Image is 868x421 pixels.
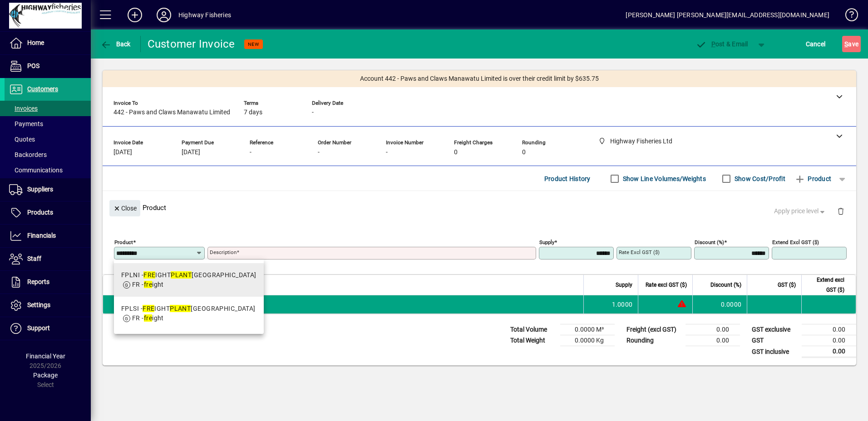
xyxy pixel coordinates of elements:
[807,275,844,295] span: Extend excl GST ($)
[91,36,141,52] app-page-header-button: Back
[5,116,91,132] a: Payments
[621,174,706,183] label: Show Line Volumes/Weights
[686,324,740,335] td: 0.00
[114,239,133,245] mat-label: Product
[250,149,252,156] span: -
[27,232,56,239] span: Financials
[114,297,264,330] mat-option: FPLSI - FREIGHT PLANT SOUTH ISLAND
[171,271,192,279] em: PLANT
[5,294,91,317] a: Settings
[386,149,388,156] span: -
[120,7,149,23] button: Add
[5,147,91,162] a: Backorders
[506,335,560,346] td: Total Weight
[541,171,594,187] button: Product History
[121,304,256,313] div: FPLSI - IGHT [GEOGRAPHIC_DATA]
[802,324,856,335] td: 0.00
[9,151,47,158] span: Backorders
[622,335,686,346] td: Rounding
[844,37,858,51] span: ave
[113,201,137,216] span: Close
[27,209,53,216] span: Products
[107,204,143,212] app-page-header-button: Close
[733,174,785,183] label: Show Cost/Profit
[539,239,554,245] mat-label: Supply
[182,149,200,156] span: [DATE]
[33,372,58,379] span: Package
[143,271,155,279] em: FRE
[5,132,91,147] a: Quotes
[770,203,830,220] button: Apply price level
[5,225,91,247] a: Financials
[774,206,827,216] span: Apply price level
[9,105,38,112] span: Invoices
[113,109,230,116] span: 442 - Paws and Claws Manawatu Limited
[27,255,41,262] span: Staff
[27,85,58,93] span: Customers
[248,41,259,47] span: NEW
[692,295,747,313] td: 0.0000
[612,300,633,309] span: 1.0000
[5,248,91,270] a: Staff
[143,305,154,312] em: FRE
[27,186,53,193] span: Suppliers
[522,149,526,156] span: 0
[844,40,848,48] span: S
[622,324,686,335] td: Freight (excl GST)
[619,249,660,255] mat-label: Rate excl GST ($)
[842,36,861,52] button: Save
[5,101,91,116] a: Invoices
[210,249,237,255] mat-label: Description
[170,305,191,312] em: PLANT
[244,109,262,116] span: 7 days
[144,314,152,322] em: fre
[26,352,65,360] span: Financial Year
[804,36,828,52] button: Cancel
[27,301,50,308] span: Settings
[318,149,320,156] span: -
[691,36,753,52] button: Post & Email
[830,200,852,222] button: Delete
[616,280,632,290] span: Supply
[5,178,91,201] a: Suppliers
[132,281,164,288] span: FR - ight
[144,281,152,288] em: fre
[114,263,264,297] mat-option: FPLNI - FREIGHT PLANT NORTH ISLAND
[710,280,741,290] span: Discount (%)
[560,324,615,335] td: 0.0000 M³
[747,346,802,357] td: GST inclusive
[103,191,856,224] div: Product
[695,239,724,245] mat-label: Discount (%)
[9,136,35,143] span: Quotes
[27,278,49,285] span: Reports
[772,239,819,245] mat-label: Extend excl GST ($)
[5,271,91,294] a: Reports
[802,346,856,357] td: 0.00
[830,207,852,215] app-page-header-button: Delete
[5,32,91,54] a: Home
[5,55,91,78] a: POS
[806,37,826,51] span: Cancel
[5,201,91,224] a: Products
[5,317,91,340] a: Support
[98,36,133,52] button: Back
[109,200,140,216] button: Close
[148,37,235,51] div: Customer Invoice
[312,109,314,116] span: -
[9,166,63,174] span: Communications
[747,324,802,335] td: GST exclusive
[132,314,164,322] span: FR - ight
[5,162,91,178] a: Communications
[626,8,829,22] div: [PERSON_NAME] [PERSON_NAME][EMAIL_ADDRESS][DOMAIN_NAME]
[747,335,802,346] td: GST
[838,2,857,31] a: Knowledge Base
[360,74,599,83] span: Account 442 - Paws and Claws Manawatu Limited is over their credit limit by $635.75
[711,40,715,48] span: P
[778,280,796,290] span: GST ($)
[560,335,615,346] td: 0.0000 Kg
[686,335,740,346] td: 0.00
[454,149,458,156] span: 0
[27,62,39,69] span: POS
[178,8,231,22] div: Highway Fisheries
[27,324,50,332] span: Support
